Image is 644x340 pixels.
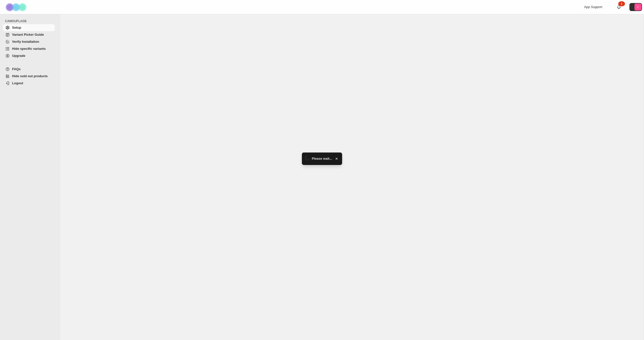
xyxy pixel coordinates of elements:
a: Logout [3,80,55,87]
div: 1 [618,1,625,6]
a: Hide sold out products [3,73,55,80]
span: App Support [584,5,602,9]
button: Avatar with initials C [629,3,642,11]
span: Upgrade [12,54,25,58]
a: Variant Picker Guide [3,31,55,38]
a: Upgrade [3,52,55,59]
span: Variant Picker Guide [12,33,44,36]
span: Please wait... [312,156,332,161]
a: FAQs [3,66,55,73]
span: Avatar with initials C [634,4,641,11]
a: 1 [616,5,621,10]
a: Setup [3,24,55,31]
span: CAMOUFLAGE [5,19,57,23]
span: Setup [12,26,21,29]
span: Logout [12,81,23,85]
span: Hide specific variants [12,47,46,51]
span: Verify Installation [12,40,39,44]
a: Hide specific variants [3,45,55,52]
text: C [637,6,639,9]
span: FAQs [12,67,21,71]
a: Verify Installation [3,38,55,45]
span: Hide sold out products [12,74,48,78]
img: Camouflage [4,0,29,14]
